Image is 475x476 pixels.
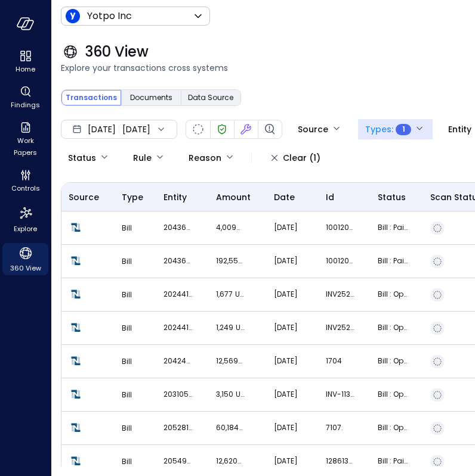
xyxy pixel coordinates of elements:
[122,223,132,233] span: Bill
[448,119,471,139] div: Entity
[66,92,117,104] span: Transactions
[326,322,356,334] p: INV2527652
[378,191,406,204] span: status
[122,323,132,333] span: Bill
[298,119,328,139] div: Source
[69,454,83,468] img: Netsuite
[402,123,405,135] span: 1
[122,456,132,466] span: Bill
[2,203,48,236] div: Explore
[87,9,132,23] p: Yotpo Inc
[326,422,356,434] p: 7107.
[274,191,295,204] span: date
[430,288,445,302] div: Not Scanned
[378,222,408,234] p: Bill : Paid In Full
[69,220,83,235] img: Netsuite
[245,256,260,266] span: USD
[216,355,246,367] p: 12,569
[122,423,132,433] span: Bill
[69,287,83,301] img: Netsuite
[2,83,48,112] div: Findings
[122,290,132,300] span: Bill
[122,191,143,204] span: Type
[11,99,40,111] span: Findings
[216,422,246,434] p: 60,184
[216,191,251,204] span: amount
[2,167,48,195] div: Controls
[430,221,445,235] div: Not Scanned
[274,288,304,300] p: [DATE]
[235,289,249,299] span: USD
[430,421,445,435] div: Not Scanned
[263,122,277,136] div: Finding
[133,148,152,168] div: Rule
[378,388,408,400] p: Bill : Open
[430,455,445,469] div: Not Scanned
[274,355,304,367] p: [DATE]
[69,387,83,402] img: Netsuite
[164,388,193,400] p: 203105 DTC Media Inc.
[216,255,246,267] p: 192,558
[430,388,445,402] div: Not Scanned
[2,119,48,160] div: Work Papers
[378,255,408,267] p: Bill : Paid In Full
[164,255,193,267] p: 204368 Flatiron Health, Inc.
[430,254,445,269] div: Not Scanned
[69,321,83,335] img: Netsuite
[10,262,41,274] span: 360 View
[14,223,37,235] span: Explore
[164,191,187,204] span: entity
[188,92,233,104] span: Data Source
[326,288,356,300] p: INV2527208
[378,422,408,434] p: Bill : Open
[69,254,83,268] img: Netsuite
[216,322,246,334] p: 1,249
[164,322,193,334] p: 202441 OperationsInc., LLC
[69,421,83,435] img: Netsuite
[85,42,149,61] span: 360 View
[236,389,250,399] span: USD
[216,388,246,400] p: 3,150
[430,354,445,369] div: Not Scanned
[274,455,304,467] p: [DATE]
[215,122,229,136] div: Verified
[66,9,80,23] img: Icon
[122,356,132,366] span: Bill
[122,256,132,266] span: Bill
[193,124,203,135] div: Not Scanned
[2,48,48,76] div: Home
[326,388,356,400] p: INV-11368
[216,455,246,467] p: 12,620
[164,455,193,467] p: 205493 Navan INC
[7,135,44,158] span: Work Papers
[326,222,356,234] p: 10012025_CB
[326,191,334,204] span: id
[326,355,356,367] p: 1704
[164,355,193,367] p: 204249 Parkday Inc.
[164,422,193,434] p: 205281 Horatio
[88,123,116,136] span: [DATE]
[261,148,330,168] button: Clear (1)
[283,151,320,166] div: Clear (1)
[274,222,304,234] p: [DATE]
[189,148,221,168] div: Reason
[378,355,408,367] p: Bill : Open
[239,122,253,136] div: Fixed
[164,288,193,300] p: 202441 OperationsInc., LLC
[130,92,172,104] span: Documents
[274,255,304,267] p: [DATE]
[378,288,408,300] p: Bill : Open
[326,455,356,467] p: 12861365229
[326,255,356,267] p: 10012025.
[11,182,40,194] span: Controls
[378,322,408,334] p: Bill : Open
[365,119,411,139] div: Types :
[69,354,83,368] img: Netsuite
[122,390,132,400] span: Bill
[69,191,99,204] span: Source
[378,455,408,467] p: Bill : Paid In Full
[216,222,246,234] p: 4,009
[236,322,250,332] span: USD
[68,148,96,168] div: Status
[216,288,246,300] p: 1,677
